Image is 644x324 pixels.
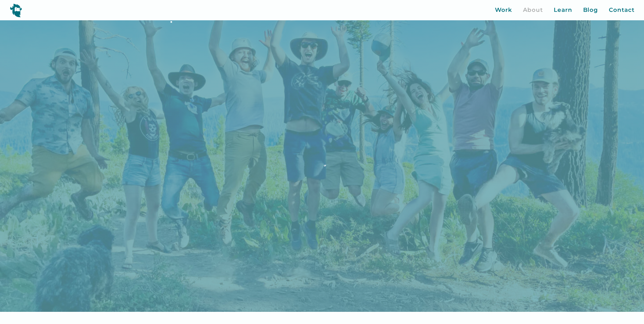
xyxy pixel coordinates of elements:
a: Learn [554,6,572,15]
a: Blog [583,6,598,15]
a: Contact [609,6,634,15]
a: About [523,6,543,15]
img: yeti logo icon [10,3,22,17]
a: Work [495,6,512,15]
